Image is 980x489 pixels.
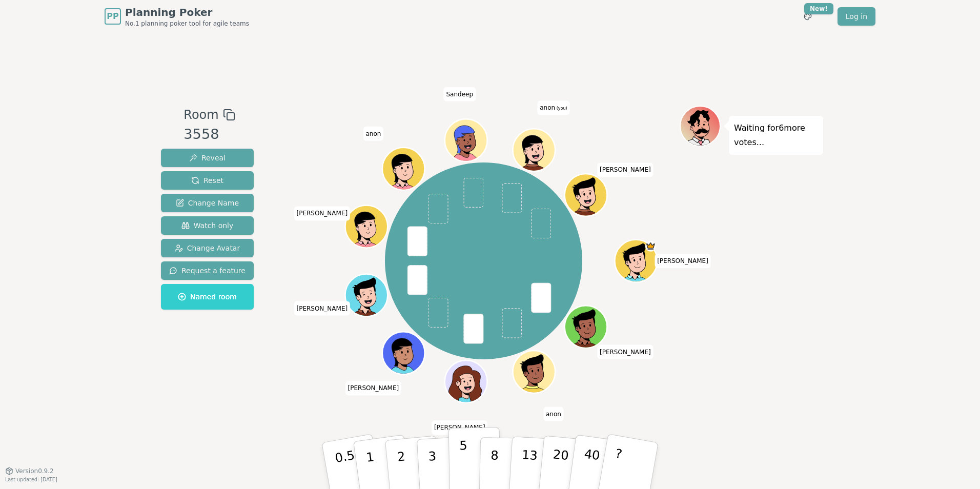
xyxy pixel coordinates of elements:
[183,124,235,145] div: 3558
[169,266,246,276] span: Request a feature
[345,381,402,395] span: Click to change your name
[655,254,711,268] span: Click to change your name
[294,206,350,220] span: Click to change your name
[161,171,254,190] button: Reset
[175,243,240,253] span: Change Avatar
[189,153,226,163] span: Reveal
[597,162,654,177] span: Click to change your name
[597,345,654,359] span: Click to change your name
[161,194,254,212] button: Change Name
[804,3,833,14] div: New!
[105,5,249,28] a: PPPlanning PokerNo.1 planning poker tool for agile teams
[799,7,817,26] button: New!
[363,127,383,141] span: Click to change your name
[181,220,234,231] span: Watch only
[125,5,249,19] span: Planning Poker
[543,407,564,421] span: Click to change your name
[191,175,223,186] span: Reset
[514,130,554,170] button: Click to change your avatar
[537,100,569,115] span: Click to change your name
[734,121,818,150] p: Waiting for 6 more votes...
[183,106,218,124] span: Room
[838,7,875,26] a: Log in
[443,87,476,101] span: Click to change your name
[161,216,254,235] button: Watch only
[125,19,249,28] span: No.1 planning poker tool for agile teams
[161,239,254,257] button: Change Avatar
[161,284,254,310] button: Named room
[645,241,656,252] span: Rob is the host
[15,467,54,475] span: Version 0.9.2
[107,10,118,23] span: PP
[432,420,488,435] span: Click to change your name
[178,292,237,302] span: Named room
[5,477,57,482] span: Last updated: [DATE]
[161,261,254,280] button: Request a feature
[294,301,350,316] span: Click to change your name
[5,467,54,475] button: Version0.9.2
[555,106,567,111] span: (you)
[161,149,254,167] button: Reveal
[176,198,239,208] span: Change Name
